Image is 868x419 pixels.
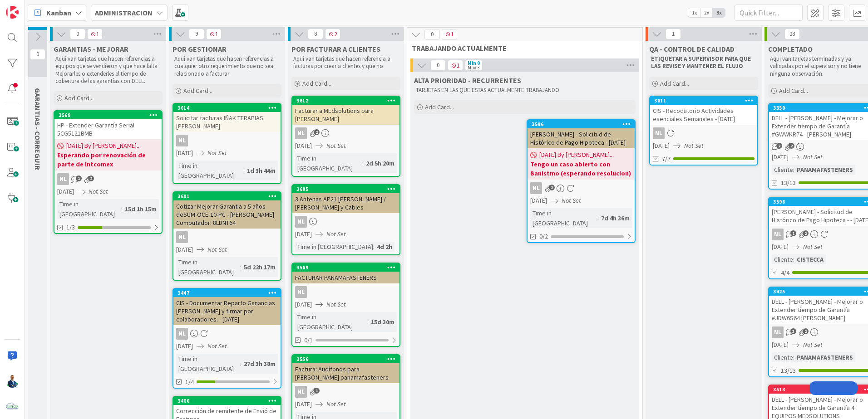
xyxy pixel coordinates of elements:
div: 3612Facturar a MEdsolutions para [PERSON_NAME] [292,97,399,125]
div: NL [173,231,281,243]
span: 2 [549,185,555,190]
span: 2x [700,8,713,17]
span: GARANTIAS - CORREGUIR [33,88,42,170]
div: Time in [GEOGRAPHIC_DATA] [57,199,121,219]
p: Aquí van tarjetas que hacen referencias a cualquier otro requerimiento que no sea relacionado a f... [174,55,280,78]
div: NL [292,127,399,139]
span: : [240,359,242,369]
div: 3569 [292,263,399,272]
span: ALTA PRIORIDAD - RECURRENTES [414,76,521,85]
span: 1x [688,8,700,17]
div: Time in [GEOGRAPHIC_DATA] [530,208,597,228]
div: 3447 [178,290,281,296]
div: 15d 30m [369,317,397,327]
div: 15d 1h 15m [123,204,159,214]
i: Not Set [326,300,346,308]
i: Not Set [326,230,346,238]
div: Time in [GEOGRAPHIC_DATA] [176,257,240,277]
div: Time in [GEOGRAPHIC_DATA] [176,354,240,374]
a: 3569FACTURAR PANAMAFASTENERSNL[DATE]Not SetTime in [GEOGRAPHIC_DATA]:15d 30m0/1 [291,263,400,347]
div: Cliente [772,254,793,264]
span: [DATE] [772,340,789,350]
span: [DATE] [772,242,789,252]
i: Not Set [326,400,346,408]
div: FACTURAR PANAMAFASTENERS [292,272,399,283]
div: 3614 [173,104,281,112]
div: 3596 [532,121,635,127]
img: avatar [6,400,19,413]
span: 1 [314,388,320,394]
div: 3605 [296,186,399,192]
span: [DATE] [295,141,312,151]
span: : [373,242,375,252]
i: Not Set [326,141,346,150]
span: 2 [325,29,340,39]
p: Aquí van tarjetas que hacen referencias a equipos que se vendieron y que hace falta Mejorarles o ... [55,55,161,85]
span: : [793,165,794,175]
div: 3614 [178,105,281,111]
div: 3568HP - Extender Garantía Serial 5CG5121BMB [54,111,162,139]
i: Not Set [207,245,227,253]
span: 1/3 [66,223,75,232]
span: 0 [30,49,45,60]
div: Time in [GEOGRAPHIC_DATA] [295,242,373,252]
div: 3447CIS - Documentar Reparto Ganancias [PERSON_NAME] y firmar por colaboradores. - [DATE] [173,289,281,325]
span: [DATE] [530,196,547,205]
div: NL [528,182,635,194]
div: 3614Solicitar facturas IÑAK TERAPIAS [PERSON_NAME] [173,104,281,132]
span: Add Card... [183,87,212,95]
div: NL [176,328,188,340]
div: NL [295,127,307,139]
div: 3605 [292,185,399,193]
span: 13/13 [781,178,796,188]
div: NL [295,216,307,228]
a: 3614Solicitar facturas IÑAK TERAPIAS [PERSON_NAME]NL[DATE]Not SetTime in [GEOGRAPHIC_DATA]:1d 3h 44m [173,103,281,184]
div: NL [54,173,162,185]
span: 4/4 [781,268,789,278]
span: : [362,158,364,168]
span: 2 [803,230,809,236]
div: 27d 3h 38m [242,359,278,369]
div: Solicitar facturas IÑAK TERAPIAS [PERSON_NAME] [173,112,281,132]
span: Add Card... [425,103,454,111]
span: 7/7 [662,154,671,164]
div: [PERSON_NAME] - Solicitud de Histórico de Pago Hipoteca - [DATE] [528,128,635,148]
span: [DATE] [295,229,312,239]
span: [DATE] [295,400,312,409]
span: 8 [308,29,323,39]
span: COMPLETADO [768,44,813,54]
div: NL [530,182,542,194]
div: NL [57,173,69,185]
span: [DATE] [772,152,789,162]
div: 3601 [178,193,281,200]
span: : [121,204,123,214]
span: 1 [448,60,463,71]
div: NL [292,286,399,298]
strong: ETIQUETAR A SUPERVISOR PARA QUE LAS REVISE Y MANTENER EL FLUJO [651,55,752,70]
div: NL [176,231,188,243]
span: 2 [789,143,794,149]
span: 1 [442,29,457,40]
span: 1 [666,29,681,39]
div: 3568 [54,111,162,119]
span: 1 [76,175,82,181]
div: 3447 [173,289,281,297]
div: 2d 5h 20m [364,158,397,168]
span: 3x [713,8,725,17]
span: [DATE] [176,148,193,158]
img: GA [6,375,19,388]
div: 7d 4h 36m [599,213,632,223]
span: : [240,262,242,272]
div: NL [292,386,399,398]
div: NL [295,286,307,298]
div: NL [295,386,307,398]
div: NL [650,127,757,139]
div: Time in [GEOGRAPHIC_DATA] [295,312,367,332]
span: 3 [790,328,796,334]
div: 5d 22h 17m [242,262,278,272]
span: 2 [88,175,94,181]
span: Add Card... [64,94,94,102]
span: [DATE] [176,245,193,254]
span: : [243,166,245,175]
div: 3601 [173,192,281,200]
